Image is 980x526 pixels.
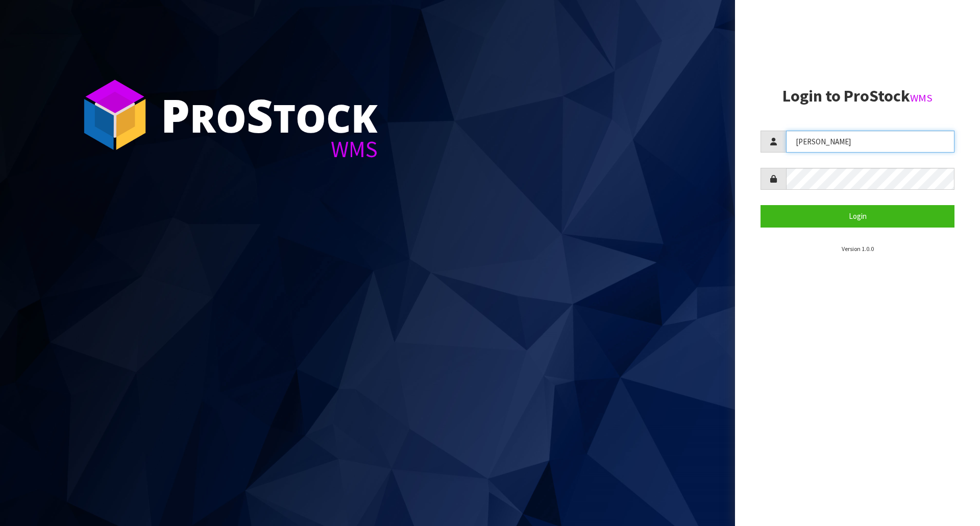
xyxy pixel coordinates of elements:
[161,138,378,161] div: WMS
[786,131,954,153] input: Username
[77,77,153,153] img: ProStock Cube
[761,205,954,227] button: Login
[161,84,190,146] span: P
[247,84,273,146] span: S
[910,91,933,105] small: WMS
[842,245,874,253] small: Version 1.0.0
[761,87,954,105] h2: Login to ProStock
[161,92,378,138] div: ro tock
